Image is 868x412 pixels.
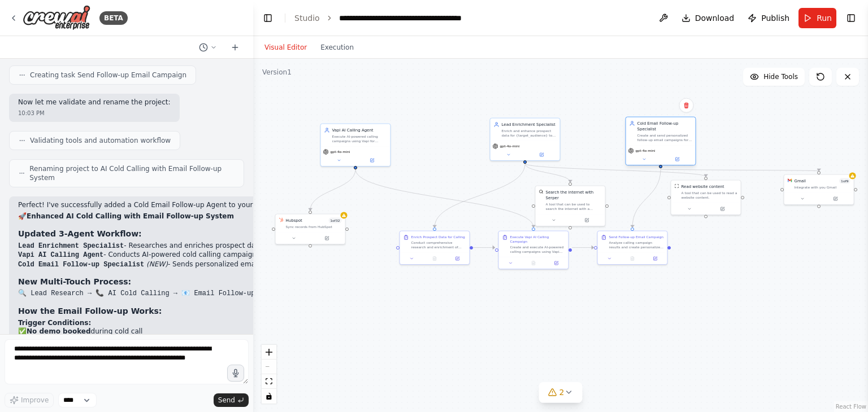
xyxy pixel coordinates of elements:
img: Gmail [788,178,792,183]
div: GmailGmail1of9Integrate with you Gmail [784,174,854,205]
g: Edge from 52d1bd59-924f-4de2-8c14-95e4fabf1e47 to 6abfd6c8-f5ed-4c53-8b9a-2130555bb027 [473,245,495,251]
g: Edge from 165c56b3-8da1-40ba-a4ff-3e5524324c29 to 48d7f4de-ebff-48c0-afad-a9a29ad8ac3c [522,164,709,177]
div: Lead Enrichment Specialist [502,122,557,128]
div: Enrich Prospect Data for CallingConduct comprehensive research and enrichment of prospects within... [400,231,470,265]
g: Edge from 165c56b3-8da1-40ba-a4ff-3e5524324c29 to 52d1bd59-924f-4de2-8c14-95e4fabf1e47 [432,164,528,227]
button: Improve [5,393,54,407]
a: Studio [294,14,320,23]
button: No output available [522,260,545,266]
button: Open in side panel [819,195,852,202]
code: Vapi AI Calling Agent [18,251,103,259]
div: Analyze calling campaign results and create personalized follow-up email sequences for prospects ... [609,240,664,249]
a: React Flow attribution [836,404,866,410]
g: Edge from 0906748f-b999-4db8-953e-894686f33f47 to 6abfd6c8-f5ed-4c53-8b9a-2130555bb027 [353,169,536,227]
div: Lead Enrichment SpecialistEnrich and enhance prospect data for {target_audience} to support {comp... [490,118,561,161]
em: (NEW) [146,260,168,268]
button: Hide left sidebar [260,10,276,26]
button: Run [798,8,836,28]
span: Creating task Send Follow-up Email Campaign [30,71,186,80]
span: Number of enabled actions [839,178,850,184]
button: Open in side panel [661,156,693,163]
button: Open in side panel [311,235,343,242]
g: Edge from dc5601df-195b-4a80-b8c1-415aa63ae3e7 to 4cb9b724-9326-4ef2-bf20-f872d071244b [630,169,663,227]
button: Open in side panel [448,255,467,262]
g: Edge from dc5601df-195b-4a80-b8c1-415aa63ae3e7 to 576cd21a-3f6e-40d3-ae59-73e9404e18ad [658,165,822,175]
nav: breadcrumb [294,12,466,24]
div: A tool that can be used to search the internet with a search_query. Supports different search typ... [546,202,602,211]
button: Publish [743,8,794,28]
button: toggle interactivity [262,389,276,404]
span: Publish [761,12,789,24]
span: gpt-4o-mini [500,144,520,148]
button: Open in side panel [645,255,665,262]
div: SerperDevToolSearch the internet with SerperA tool that can be used to search the internet with a... [535,186,606,227]
img: HubSpot [279,218,284,222]
code: 🔍 Lead Research → 📞 AI Cold Calling → 📧 Email Follow-up → 🎯 Qualified Prospects [18,290,357,297]
button: Show right sidebar [843,10,859,26]
button: zoom in [262,345,276,360]
code: Cold Email Follow-up Specialist [18,261,144,269]
div: ScrapeWebsiteToolRead website contentA tool that can be used to read a website content. [671,180,741,216]
strong: Updated 3-Agent Workflow: [18,229,142,238]
div: Hubspot [286,218,302,223]
div: Enrich Prospect Data for Calling [411,235,465,239]
g: Edge from 165c56b3-8da1-40ba-a4ff-3e5524324c29 to c9120608-5a05-4f56-a669-5294aa80a7d9 [522,164,573,182]
button: Open in side panel [706,205,739,212]
div: Cold Email Follow-up SpecialistCreate and send personalized follow-up email campaigns for {target... [626,118,696,167]
g: Edge from 0906748f-b999-4db8-953e-894686f33f47 to f540dcd3-2341-4d0c-a915-1b1c2b5ff898 [307,169,358,211]
div: BETA [99,11,128,25]
g: Edge from 6abfd6c8-f5ed-4c53-8b9a-2130555bb027 to 4cb9b724-9326-4ef2-bf20-f872d071244b [572,245,594,251]
button: Open in side panel [546,260,566,266]
button: Hide Tools [743,68,805,86]
div: Enrich and enhance prospect data for {target_audience} to support {company_name}'s cold calling c... [502,129,557,138]
strong: No demo booked [27,327,91,335]
button: Send [214,393,249,407]
div: 10:03 PM [18,109,171,117]
button: Start a new chat [226,41,244,54]
button: Execution [314,41,361,54]
button: Click to speak your automation idea [227,365,244,382]
div: Gmail [795,178,806,184]
div: Send Follow-up Email Campaign [609,235,664,239]
p: Now let me validate and rename the project: [18,98,171,107]
strong: Enhanced AI Cold Calling with Email Follow-up System [27,212,234,220]
div: Version 1 [262,68,292,77]
strong: How the Email Follow-up Works: [18,306,162,315]
code: Lead Enrichment Specialist [18,242,124,250]
div: Execute Vapi AI Calling Campaign [510,235,565,244]
div: Create and execute AI-powered calling campaigns using Vapi platform for {target_audience} represe... [510,245,565,254]
div: Search the internet with Serper [546,190,602,201]
img: Logo [23,5,90,30]
div: Read website content [682,184,724,190]
div: HubSpotHubspot1of32Sync records from HubSpot [275,214,346,245]
span: Number of enabled actions [328,218,341,223]
div: Sync records from HubSpot [286,225,342,229]
button: fit view [262,374,276,389]
span: Run [817,12,832,24]
strong: Trigger Conditions: [18,319,91,327]
img: SerperDevTool [539,190,544,194]
button: No output available [620,255,644,262]
div: Create and send personalized follow-up email campaigns for {target_audience} when cold calling at... [637,133,692,142]
div: Integrate with you Gmail [795,185,850,190]
div: Execute Vapi AI Calling CampaignCreate and execute AI-powered calling campaigns using Vapi platfo... [498,231,569,270]
button: Open in side panel [526,151,558,158]
div: Cold Email Follow-up Specialist [637,121,692,132]
button: Open in side panel [571,217,603,223]
button: 2 [539,382,583,403]
span: gpt-4o-mini [636,148,656,153]
span: Download [695,12,735,24]
span: Validating tools and automation workflow [30,136,171,145]
span: Hide Tools [763,72,798,81]
button: Open in side panel [356,157,388,164]
div: Execute AI-powered calling campaigns using Vapi for {target_audience} representing {company_name}... [332,134,387,143]
div: React Flow controls [262,345,276,404]
div: A tool that can be used to read a website content. [682,191,737,200]
span: Send [218,396,235,405]
span: Improve [21,396,49,405]
span: 2 [559,387,565,398]
span: gpt-4o-mini [331,150,350,154]
div: Vapi AI Calling Agent [332,128,387,133]
button: Switch to previous chat [194,41,222,54]
img: ScrapeWebsiteTool [675,184,679,189]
